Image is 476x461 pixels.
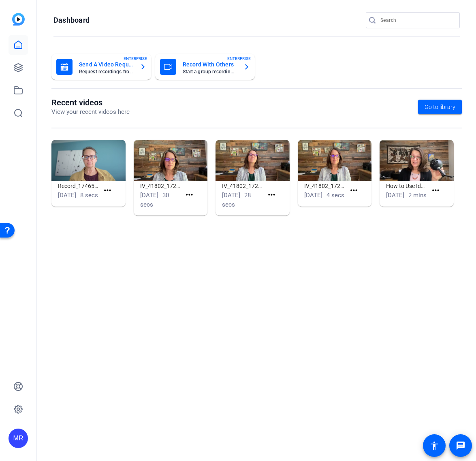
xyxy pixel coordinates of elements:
[140,181,181,191] h1: IV_41802_1727973997555_webcam
[140,192,169,208] span: 30 secs
[140,192,158,199] span: [DATE]
[425,103,455,111] span: Go to library
[134,140,208,181] img: IV_41802_1727973997555_webcam
[51,54,151,80] button: Send A Video RequestRequest recordings from anyone, anywhereENTERPRISE
[222,192,251,208] span: 28 secs
[216,140,290,181] img: IV_41802_1727974122981_webcam
[298,140,372,181] img: IV_41802_1727974072817_webcam
[408,192,427,199] span: 2 mins
[380,140,454,181] img: How to Use Idea Kit Creator Studio
[9,429,28,448] div: MR
[51,107,130,117] p: View your recent videos here
[327,192,344,199] span: 4 secs
[80,192,98,199] span: 8 secs
[418,100,462,114] a: Go to library
[79,69,133,74] mat-card-subtitle: Request recordings from anyone, anywhere
[456,441,465,450] mat-icon: message
[386,192,404,199] span: [DATE]
[267,190,277,200] mat-icon: more_horiz
[53,15,90,25] h1: Dashboard
[349,186,359,196] mat-icon: more_horiz
[386,181,427,191] h1: How to Use Idea Kit Creator Studio
[429,441,439,450] mat-icon: accessibility
[184,190,194,200] mat-icon: more_horiz
[51,98,130,107] h1: Recent videos
[304,181,346,191] h1: IV_41802_1727974072817_webcam
[51,140,126,181] img: Record_1746574321982_webcam
[58,192,76,199] span: [DATE]
[304,192,322,199] span: [DATE]
[183,60,237,69] mat-card-title: Record With Others
[380,15,453,25] input: Search
[79,60,133,69] mat-card-title: Send A Video Request
[12,13,25,26] img: blue-gradient.svg
[431,186,441,196] mat-icon: more_horiz
[124,55,147,62] span: ENTERPRISE
[183,69,237,74] mat-card-subtitle: Start a group recording session
[58,181,99,191] h1: Record_1746574321982_webcam
[227,55,251,62] span: ENTERPRISE
[155,54,255,80] button: Record With OthersStart a group recording sessionENTERPRISE
[222,192,240,199] span: [DATE]
[102,186,113,196] mat-icon: more_horiz
[222,181,263,191] h1: IV_41802_1727974122981_webcam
